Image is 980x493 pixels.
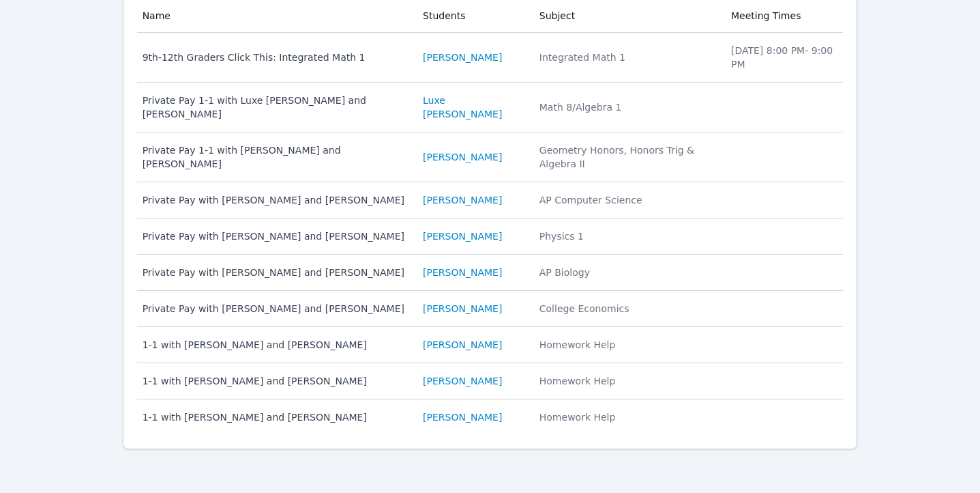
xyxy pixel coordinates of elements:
[539,338,715,352] div: Homework Help
[137,327,844,363] tr: 1-1 with [PERSON_NAME] and [PERSON_NAME][PERSON_NAME]Homework Help
[539,410,715,424] div: Homework Help
[539,266,715,279] div: AP Biology
[539,100,715,114] div: Math 8/Algebra 1
[539,143,715,171] div: Geometry Honors, Honors Trig & Algebra II
[137,255,844,291] tr: Private Pay with [PERSON_NAME] and [PERSON_NAME][PERSON_NAME]AP Biology
[143,374,406,388] div: 1-1 with [PERSON_NAME] and [PERSON_NAME]
[143,193,406,207] div: Private Pay with [PERSON_NAME] and [PERSON_NAME]
[423,266,502,279] a: [PERSON_NAME]
[539,302,715,315] div: College Economics
[137,291,844,327] tr: Private Pay with [PERSON_NAME] and [PERSON_NAME][PERSON_NAME]College Economics
[137,33,844,83] tr: 9th-12th Graders Click This: Integrated Math 1[PERSON_NAME]Integrated Math 1[DATE] 8:00 PM- 9:00 PM
[137,219,844,255] tr: Private Pay with [PERSON_NAME] and [PERSON_NAME][PERSON_NAME]Physics 1
[539,229,715,243] div: Physics 1
[423,374,502,388] a: [PERSON_NAME]
[143,266,406,279] div: Private Pay with [PERSON_NAME] and [PERSON_NAME]
[143,51,406,64] div: 9th-12th Graders Click This: Integrated Math 1
[539,193,715,207] div: AP Computer Science
[423,229,502,243] a: [PERSON_NAME]
[423,302,502,315] a: [PERSON_NAME]
[731,44,835,71] li: [DATE] 8:00 PM - 9:00 PM
[539,51,715,64] div: Integrated Math 1
[137,132,844,182] tr: Private Pay 1-1 with [PERSON_NAME] and [PERSON_NAME][PERSON_NAME]Geometry Honors, Honors Trig & A...
[137,363,844,399] tr: 1-1 with [PERSON_NAME] and [PERSON_NAME][PERSON_NAME]Homework Help
[137,399,844,435] tr: 1-1 with [PERSON_NAME] and [PERSON_NAME][PERSON_NAME]Homework Help
[539,374,715,388] div: Homework Help
[137,83,844,132] tr: Private Pay 1-1 with Luxe [PERSON_NAME] and [PERSON_NAME]Luxe [PERSON_NAME]Math 8/Algebra 1
[423,193,502,207] a: [PERSON_NAME]
[143,94,406,121] div: Private Pay 1-1 with Luxe [PERSON_NAME] and [PERSON_NAME]
[423,94,523,121] a: Luxe [PERSON_NAME]
[143,410,406,424] div: 1-1 with [PERSON_NAME] and [PERSON_NAME]
[143,338,406,352] div: 1-1 with [PERSON_NAME] and [PERSON_NAME]
[143,143,406,171] div: Private Pay 1-1 with [PERSON_NAME] and [PERSON_NAME]
[423,51,502,64] a: [PERSON_NAME]
[423,150,502,164] a: [PERSON_NAME]
[423,410,502,424] a: [PERSON_NAME]
[423,338,502,352] a: [PERSON_NAME]
[137,182,844,219] tr: Private Pay with [PERSON_NAME] and [PERSON_NAME][PERSON_NAME]AP Computer Science
[143,229,406,243] div: Private Pay with [PERSON_NAME] and [PERSON_NAME]
[143,302,406,315] div: Private Pay with [PERSON_NAME] and [PERSON_NAME]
